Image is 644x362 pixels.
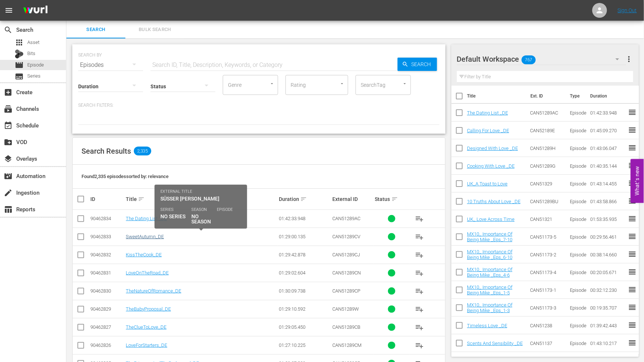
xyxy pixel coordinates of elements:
[628,108,637,117] span: reorder
[138,196,145,202] span: sort
[332,252,360,257] span: CAN51289CJ
[587,263,628,281] td: 00:20:05.671
[130,25,180,34] span: Bulk Search
[300,196,307,202] span: sort
[126,342,167,348] a: LoveForStarters_DE
[527,281,567,299] td: CAN51173-1
[467,163,515,169] a: Cooking With Love _DE
[467,110,508,116] a: The Dating List _DE
[467,86,526,106] th: Title
[628,214,637,223] span: reorder
[527,317,567,334] td: CAN51238
[415,305,424,314] span: playlist_add
[415,214,424,223] span: playlist_add
[27,72,41,80] span: Series
[628,143,637,152] span: reorder
[27,50,35,57] span: Bits
[332,234,360,239] span: CAN51289CV
[587,157,628,175] td: 01:40:35.144
[4,121,13,130] span: Schedule
[279,270,330,276] div: 01:29:02.604
[15,49,24,58] div: Bits
[411,300,428,318] button: playlist_add
[467,302,512,313] a: MX10_ Importance Of Being Mike _Eps_1-3
[279,306,330,312] div: 01:29:10.592
[587,317,628,334] td: 01:39:42.443
[527,246,567,263] td: CAN51173-2
[339,80,346,87] button: Open
[126,234,164,239] a: SweetAutumn_DE
[332,196,373,202] div: External ID
[567,299,587,317] td: Episode
[411,264,428,282] button: playlist_add
[279,252,330,257] div: 01:29:42.878
[4,188,13,197] span: Ingestion
[527,139,567,157] td: CAN51289H
[628,126,637,134] span: reorder
[467,249,512,260] a: MX10_ Importance Of Being Mike _Eps_6-10
[587,334,628,352] td: 01:43:10.217
[90,306,124,312] div: 90462829
[90,324,124,330] div: 90462827
[279,342,330,348] div: 01:27:10.225
[90,234,124,239] div: 90462833
[415,269,424,277] span: playlist_add
[624,55,633,64] span: more_vert
[527,104,567,122] td: CAN51289AC
[628,197,637,205] span: reorder
[332,216,360,221] span: CAN51289AC
[4,88,13,97] span: Create
[82,174,169,179] span: Found 2,335 episodes sorted by: relevance
[467,199,520,204] a: 10 Truths About Love _DE
[467,128,509,133] a: Calling For Love _DE
[628,338,637,347] span: reorder
[4,25,13,34] span: Search
[415,287,424,296] span: playlist_add
[587,210,628,228] td: 01:53:35.935
[279,324,330,330] div: 01:29:05.450
[90,216,124,221] div: 90462834
[628,303,637,312] span: reorder
[567,210,587,228] td: Episode
[411,228,428,246] button: playlist_add
[567,246,587,263] td: Episode
[126,324,166,330] a: TheClueToLove_DE
[527,157,567,175] td: CAN51289G
[587,281,628,299] td: 00:32:12.230
[18,2,53,19] img: ans4CAIJ8jUAAAAAAAAAAAAAAAAAAAAAAAAgQb4GAAAAAAAAAAAAAAAAAAAAAAAAJMjXAAAAAAAAAAAAAAAAAAAAAAAAgAT5G...
[586,86,630,106] th: Duration
[567,317,587,334] td: Episode
[78,55,143,75] div: Episodes
[567,104,587,122] td: Episode
[567,192,587,210] td: Episode
[467,181,508,187] a: UK_A Toast to Love
[126,270,169,276] a: LoveOnTheRoad_DE
[90,270,124,276] div: 90462831
[467,267,512,278] a: MX10_ Importance Of Being Mike _Eps_4-6
[4,154,13,163] span: Overlays
[415,250,424,259] span: playlist_add
[391,196,398,202] span: sort
[279,195,330,204] div: Duration
[332,270,361,276] span: CAN51289CN
[90,196,124,202] div: ID
[527,263,567,281] td: CAN51173-4
[567,139,587,157] td: Episode
[71,25,121,34] span: Search
[126,195,277,204] div: Title
[90,342,124,348] div: 90462826
[587,139,628,157] td: 01:43:06.047
[631,159,644,203] button: Open Feedback Widget
[332,306,359,312] span: CAN51289W
[567,228,587,246] td: Episode
[126,306,171,312] a: TheBabyProposal_DE
[269,80,276,87] button: Open
[467,216,515,222] a: UK_ Love Across Time
[411,337,428,354] button: playlist_add
[567,334,587,352] td: Episode
[567,122,587,139] td: Episode
[126,216,167,221] a: The Dating List _DE
[587,299,628,317] td: 00:19:35.707
[587,246,628,263] td: 00:38:14.660
[27,61,44,69] span: Episode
